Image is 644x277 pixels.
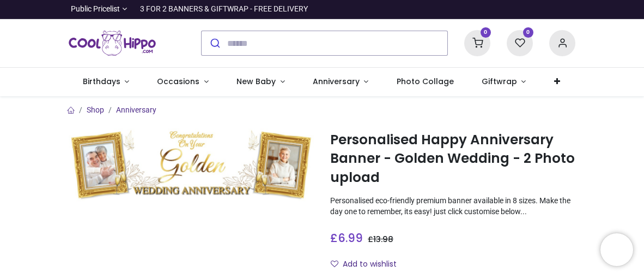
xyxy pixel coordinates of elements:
[338,230,363,246] span: 6.99
[69,28,156,58] img: Cool Hippo
[330,131,575,187] h1: Personalised Happy Anniversary Banner - Golden Wedding - 2 Photo upload
[507,38,533,47] a: 0
[330,196,575,217] p: Personalised eco-friendly premium banner available in 8 sizes. Make the day one to remember, its ...
[202,31,227,55] button: Submit
[330,255,406,274] button: Add to wishlistAdd to wishlist
[368,234,393,245] span: £
[482,76,517,87] span: Giftwrap
[397,76,454,87] span: Photo Collage
[347,4,575,15] iframe: Customer reviews powered by Trustpilot
[331,260,338,268] i: Add to wishlist
[600,233,633,266] iframe: Brevo live chat
[157,76,199,87] span: Occasions
[83,76,120,87] span: Birthdays
[236,76,276,87] span: New Baby
[467,68,540,96] a: Giftwrap
[481,27,491,38] sup: 0
[223,68,299,96] a: New Baby
[71,4,120,15] span: Public Pricelist
[69,28,156,58] a: Logo of Cool Hippo
[299,68,382,96] a: Anniversary
[69,128,314,202] img: Personalised Happy Anniversary Banner - Golden Wedding - 2 Photo upload
[373,234,393,245] span: 13.98
[140,4,308,15] div: 3 FOR 2 BANNERS & GIFTWRAP - FREE DELIVERY
[464,38,490,47] a: 0
[69,68,143,96] a: Birthdays
[116,105,156,114] a: Anniversary
[313,76,360,87] span: Anniversary
[87,105,104,114] a: Shop
[523,27,533,38] sup: 0
[69,4,127,15] a: Public Pricelist
[330,230,363,246] span: £
[143,68,223,96] a: Occasions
